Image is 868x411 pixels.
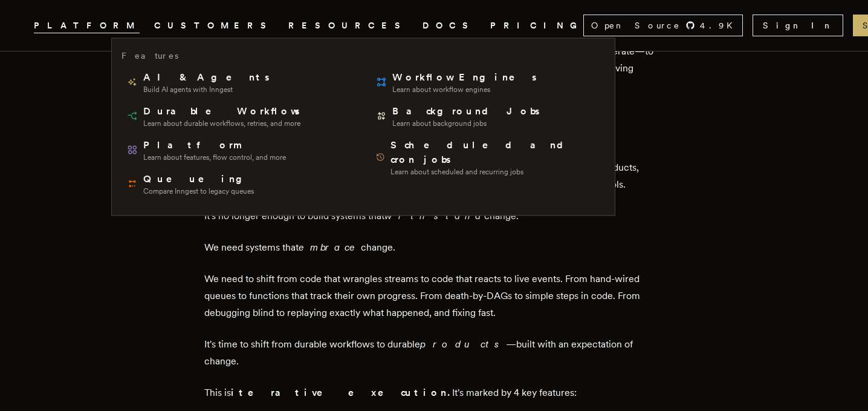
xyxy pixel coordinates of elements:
[143,153,286,162] span: Learn about features, flow control, and more
[204,271,664,321] p: We need to shift from code that wrangles streams to code that reacts to live events. From hand-wi...
[392,70,539,85] span: Workflow Engines
[204,336,664,370] p: It's time to shift from durable workflows to durable —built with an expectation of change.
[34,18,140,33] button: PLATFORM
[392,104,542,119] span: Background Jobs
[392,85,539,94] span: Learn about workflow engines
[204,384,664,401] p: This is It's marked by 4 key features:
[121,133,356,167] a: PlatformLearn about features, flow control, and more
[143,70,271,85] span: AI & Agents
[288,18,408,33] button: RESOURCES
[121,167,356,201] a: QueueingCompare Inngest to legacy queues
[371,99,605,133] a: Background JobsLearn about background jobs
[420,338,506,350] em: products
[121,99,356,133] a: Durable WorkflowsLearn about durable workflows, retries, and more
[143,172,254,186] span: Queueing
[143,186,254,196] span: Compare Inngest to legacy queues
[591,19,681,31] span: Open Source
[700,19,740,31] span: 4.9 K
[121,65,356,99] a: AI & AgentsBuild AI agents with Inngest
[392,119,542,128] span: Learn about background jobs
[204,208,664,225] p: It's no longer enough to build systems that change.
[154,18,274,33] a: CUSTOMERS
[143,119,302,128] span: Learn about durable workflows, retries, and more
[753,15,843,36] a: Sign In
[121,48,178,63] h3: Features
[231,387,452,398] strong: iterative execution.
[490,18,583,33] a: PRICING
[143,104,302,119] span: Durable Workflows
[371,65,605,99] a: Workflow EnginesLearn about workflow engines
[371,133,605,182] a: Scheduled and cron jobsLearn about scheduled and recurring jobs
[143,85,271,94] span: Build AI agents with Inngest
[423,18,476,33] a: DOCS
[390,138,600,167] span: Scheduled and cron jobs
[390,167,600,177] span: Learn about scheduled and recurring jobs
[143,138,286,153] span: Platform
[299,242,361,253] em: embrace
[384,210,484,222] em: withstand
[204,239,664,256] p: We need systems that change.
